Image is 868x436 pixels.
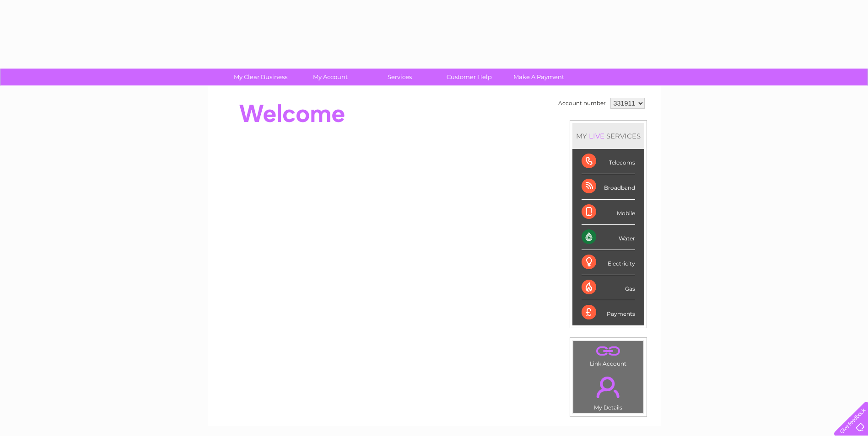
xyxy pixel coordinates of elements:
div: Gas [582,275,635,300]
a: . [576,371,641,403]
a: My Clear Business [223,69,298,85]
div: Telecoms [582,149,635,174]
div: MY SERVICES [572,123,644,149]
div: Mobile [582,200,635,225]
td: Account number [556,96,608,111]
td: Link Account [573,340,644,369]
div: LIVE [587,132,606,140]
div: Payments [582,300,635,325]
div: Water [582,225,635,250]
a: Make A Payment [501,69,577,85]
div: Broadband [582,174,635,199]
a: . [576,343,641,359]
a: My Account [292,69,368,85]
td: My Details [573,369,644,414]
div: Electricity [582,250,635,275]
a: Services [362,69,437,85]
a: Customer Help [431,69,507,85]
